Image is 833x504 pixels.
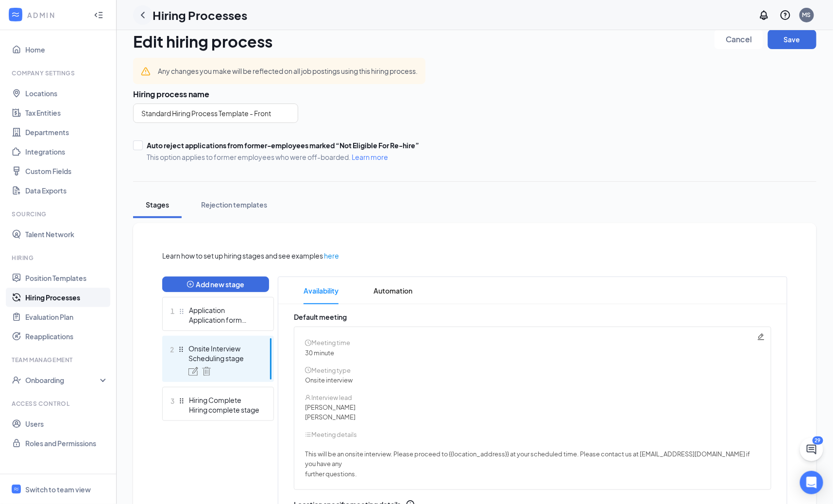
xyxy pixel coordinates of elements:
a: Roles and Permissions [25,434,108,453]
svg: Drag [178,398,185,404]
div: Any changes you make will be reflected on all job postings using this hiring process. [158,66,418,76]
svg: QuestionInfo [780,9,791,21]
span: plus-circle [187,281,194,288]
span: Cancel [726,36,752,43]
span: further questions. [305,470,357,478]
button: ChatActive [800,438,823,461]
svg: Drag [178,346,185,353]
svg: Notifications [758,9,770,21]
div: Access control [12,400,106,408]
div: 30 minute [305,348,760,358]
span: This option applies to former employees who were off-boarded. [147,152,419,162]
svg: UserCheck [12,375,21,385]
span: Automation [374,277,412,304]
a: Cancel [714,30,763,53]
div: Stages [143,200,172,209]
a: Learn more [352,153,388,161]
div: Auto reject applications from former-employees marked “Not Eligible For Re-hire” [147,140,419,150]
input: Name of hiring process [133,104,298,123]
a: Reapplications [25,327,108,346]
div: Onboarding [25,375,100,385]
div: [PERSON_NAME] [305,402,760,412]
a: Custom Fields [25,161,108,181]
button: Cancel [714,30,763,49]
div: Hiring complete stage [189,405,260,415]
span: clock-circle [305,367,311,373]
div: Open Intercom Messenger [800,471,823,494]
div: Meeting time [305,338,760,348]
span: This will be an onsite interview. Please proceed to {{location_address}} at your scheduled time. ... [305,450,750,468]
span: clock-circle [305,340,311,346]
svg: Warning [141,67,151,76]
h3: Hiring process name [133,89,816,100]
svg: Collapse [94,10,103,20]
div: [PERSON_NAME] [305,412,760,422]
div: Meeting type [305,365,760,375]
div: Company Settings [12,69,106,77]
a: Home [25,40,108,59]
div: MS [802,11,811,19]
div: Hiring Complete [189,395,260,405]
svg: Pencil [757,333,765,341]
div: ADMIN [27,10,85,20]
span: Learn how to set up hiring stages and see examples [162,250,323,261]
div: Interview lead [305,393,760,402]
h1: Edit hiring process [133,30,272,53]
div: 29 [813,436,823,445]
a: Talent Network [25,225,108,244]
a: Tax Entities [25,103,108,122]
a: Data Exports [25,181,108,200]
div: Hiring [12,254,106,262]
span: Availability [304,277,339,304]
div: Onsite Interview [188,344,259,353]
button: Save [768,30,816,49]
div: Application [189,305,260,315]
div: Switch to team view [25,485,91,494]
a: Departments [25,122,108,142]
a: Hiring Processes [25,288,108,307]
div: Scheduling stage [188,353,259,363]
svg: ChatActive [806,444,817,455]
div: Sourcing [12,210,106,218]
a: here [324,250,339,261]
svg: ChevronLeft [137,9,149,21]
a: Locations [25,84,108,103]
span: 1 [170,305,174,317]
span: Default meeting [294,313,347,321]
div: Meeting details [305,430,760,439]
div: Team Management [12,356,106,364]
a: Users [25,414,108,434]
div: Rejection templates [201,200,267,209]
svg: WorkstreamLogo [11,10,20,19]
span: 2 [170,344,174,355]
span: bars [305,432,311,438]
button: plus-circleAdd new stage [162,277,269,292]
svg: Drag [178,308,185,315]
div: Onsite interview [305,375,760,385]
div: Application form stage [189,315,260,325]
a: Integrations [25,142,108,161]
a: Position Templates [25,268,108,288]
span: user [305,395,311,401]
svg: WorkstreamLogo [13,486,19,492]
a: Evaluation Plan [25,307,108,327]
h1: Hiring Processes [153,7,247,23]
span: 3 [170,395,174,407]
